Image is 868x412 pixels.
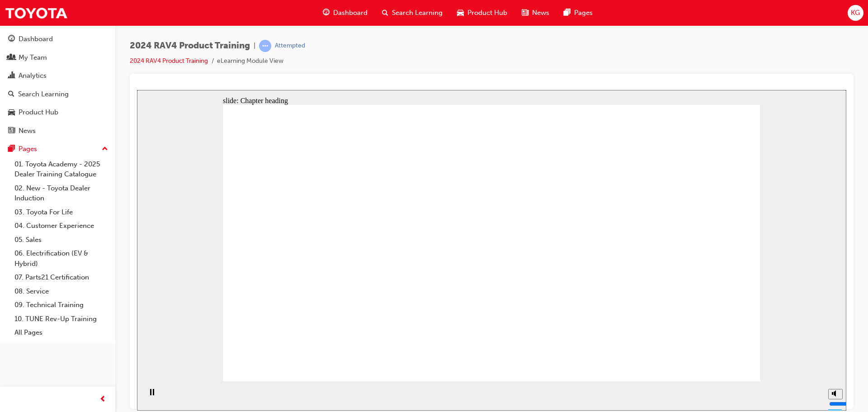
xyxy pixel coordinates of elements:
[692,310,750,317] input: volume
[851,8,860,18] span: KG
[4,31,112,47] a: Dashboard
[275,42,305,50] div: Attempted
[19,52,47,63] div: My Team
[450,4,514,22] a: car-iconProduct Hub
[4,86,112,103] a: Search Learning
[514,4,557,22] a: news-iconNews
[4,49,112,66] a: My Team
[217,56,283,66] li: eLearning Module View
[532,8,549,18] span: News
[8,54,15,62] span: people-icon
[259,40,271,52] span: learningRecordVerb_ATTEMPT-icon
[130,41,250,51] span: 2024 RAV4 Product Training
[691,299,706,309] button: Mute (Ctrl+Alt+M)
[4,104,112,121] a: Product Hub
[4,123,112,139] a: News
[457,7,464,19] span: car-icon
[99,394,106,405] span: prev-icon
[19,126,36,136] div: News
[11,219,112,233] a: 04. Customer Experience
[8,145,15,153] span: pages-icon
[19,34,53,44] div: Dashboard
[8,90,14,99] span: search-icon
[687,291,705,321] div: misc controls
[5,291,20,321] div: playback controls
[254,41,255,51] span: |
[11,326,112,340] a: All Pages
[564,7,571,19] span: pages-icon
[11,312,112,326] a: 10. TUNE Rev-Up Training
[848,5,863,21] button: KG
[4,67,112,84] a: Analytics
[11,298,112,312] a: 09. Technical Training
[522,7,528,19] span: news-icon
[323,7,330,19] span: guage-icon
[4,141,112,157] button: Pages
[8,127,15,135] span: news-icon
[4,29,112,141] button: DashboardMy TeamAnalyticsSearch LearningProduct HubNews
[5,3,68,23] img: Trak
[8,109,15,117] span: car-icon
[8,35,15,43] span: guage-icon
[382,7,388,19] span: search-icon
[11,205,112,219] a: 03. Toyota For Life
[8,72,15,80] span: chart-icon
[574,8,593,18] span: Pages
[102,143,108,155] span: up-icon
[11,284,112,298] a: 08. Service
[11,246,112,270] a: 06. Electrification (EV & Hybrid)
[19,107,58,118] div: Product Hub
[467,8,507,18] span: Product Hub
[557,4,600,22] a: pages-iconPages
[11,181,112,205] a: 02. New - Toyota Dealer Induction
[18,89,69,99] div: Search Learning
[130,57,208,65] a: 2024 RAV4 Product Training
[375,4,450,22] a: search-iconSearch Learning
[11,157,112,181] a: 01. Toyota Academy - 2025 Dealer Training Catalogue
[5,298,20,314] button: Pause (Ctrl+Alt+P)
[316,4,375,22] a: guage-iconDashboard
[333,8,368,18] span: Dashboard
[11,270,112,284] a: 07. Parts21 Certification
[19,144,37,154] div: Pages
[11,233,112,247] a: 05. Sales
[19,71,47,81] div: Analytics
[392,8,443,18] span: Search Learning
